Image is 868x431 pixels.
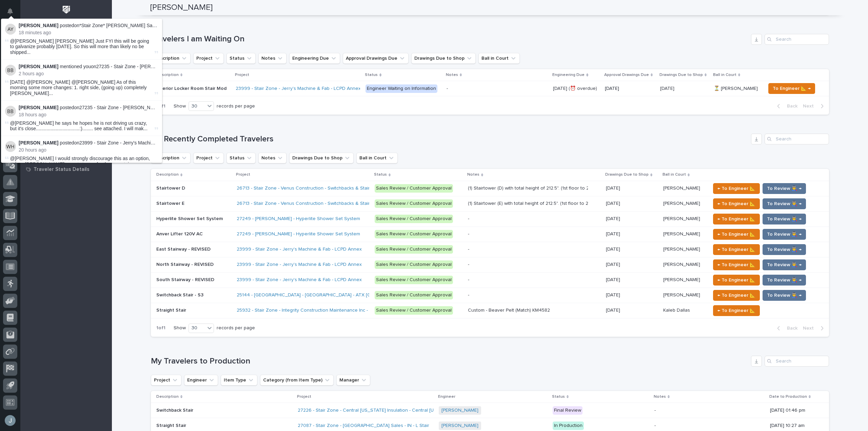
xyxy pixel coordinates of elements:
[478,53,520,64] button: Ball in Court
[717,261,755,269] span: ← To Engineer 📐
[156,84,228,92] p: Interior Locker Room Stair Mod
[151,242,829,257] tr: East Stairway - REVISEDEast Stairway - REVISED 23999 - Stair Zone - Jerry's Machine & Fab - LCPD ...
[156,171,179,178] p: Description
[156,184,186,191] p: Stairtower D
[768,83,815,94] button: To Engineer 📐 →
[663,245,702,252] p: [PERSON_NAME]
[375,260,453,269] div: Sales Review / Customer Approval
[763,229,806,240] button: To Review 👨‍🏭 →
[468,201,587,207] div: (1) Stairtower (E) with total height of 212.5". (1st floor to 2nd floor is 104" / 2nd floor to 3r...
[10,79,153,96] span: [DATE] @[PERSON_NAME] @[PERSON_NAME] As of this morning some more changes: 1. right side, (going ...
[800,103,829,109] button: Next
[468,308,550,313] div: Custom - Beaver Pelt (Match) KM4582
[606,245,622,252] p: [DATE]
[763,244,806,255] button: To Review 👨‍🏭 →
[553,422,584,430] div: In Production
[19,64,158,70] p: mentioned you on :
[151,257,829,272] tr: North Stairway - REVISEDNorth Stairway - REVISED 23999 - Stair Zone - Jerry's Machine & Fab - LCP...
[769,393,807,400] p: Date to Production
[151,53,191,64] button: Description
[767,215,802,223] span: To Review 👨‍🏭 →
[184,375,218,386] button: Engineer
[606,230,622,237] p: [DATE]
[193,53,224,64] button: Project
[79,23,190,28] a: *Stair Zone* [PERSON_NAME] Sales - Straight Stair
[375,291,453,299] div: Sales Review / Customer Approval
[717,307,755,315] span: ← To Engineer 📐
[3,413,17,428] button: users-avatar
[96,64,264,69] a: 27235 - Stair Zone - [PERSON_NAME] [PERSON_NAME] - Batting Cage Stairs
[468,231,469,237] div: -
[151,227,829,242] tr: Anver Lifter 120V ACAnver Lifter 120V AC 27249 - [PERSON_NAME] - Hyperlite Shower Set System Sale...
[366,84,437,93] div: Engineer Waiting on Information
[5,141,16,152] img: Wynne Hochstetler
[713,290,760,301] button: ← To Engineer 📐
[375,215,453,223] div: Sales Review / Customer Approval
[19,105,158,111] p: posted on :
[717,276,755,284] span: ← To Engineer 📐
[447,86,448,92] div: -
[237,308,448,313] a: 25932 - Stair Zone - Integrity Construction Maintenance Inc - [GEOGRAPHIC_DATA] - Straight Stair
[606,215,622,222] p: [DATE]
[654,423,656,429] div: -
[803,325,818,331] span: Next
[713,244,760,255] button: ← To Engineer 📐
[343,53,409,64] button: Approval Drawings Due
[151,356,748,366] h1: My Travelers to Production
[151,181,829,196] tr: Stairtower DStairtower D 26713 - Stair Zone - Venus Construction - Switchbacks & Stairtowers Sale...
[19,30,158,36] p: 18 minutes ago
[156,199,186,207] p: Stairtower E
[60,3,73,16] img: Workspace Logo
[468,262,469,268] div: -
[174,103,186,109] p: Show
[156,245,212,252] p: East Stairway - REVISED
[226,53,256,64] button: Status
[663,306,691,313] p: Kaleb Dallas
[151,81,829,96] tr: Interior Locker Room Stair ModInterior Locker Room Stair Mod 23999 - Stair Zone - Jerry's Machine...
[770,423,818,429] p: [DATE] 10:27 am
[765,134,829,144] div: Search
[19,71,158,77] p: 2 hours ago
[236,171,250,178] p: Project
[156,276,216,283] p: South Stairway - REVISED
[156,406,195,413] p: Switchback Stair
[156,306,188,313] p: Straight Stair
[237,216,360,222] a: 27249 - [PERSON_NAME] - Hyperlite Shower Set System
[765,356,829,367] input: Search
[803,103,818,109] span: Next
[237,185,385,191] a: 26713 - Stair Zone - Venus Construction - Switchbacks & Stairtowers
[336,375,370,386] button: Manager
[713,305,760,316] button: ← To Engineer 📐
[606,260,622,268] p: [DATE]
[606,199,622,207] p: [DATE]
[298,423,429,429] a: 27087 - Stair Zone - [GEOGRAPHIC_DATA] Sales - IN - L Stair
[19,140,58,145] strong: [PERSON_NAME]
[553,406,583,415] div: Final Review
[763,275,806,286] button: To Review 👨‍🏭 →
[606,184,622,191] p: [DATE]
[763,198,806,209] button: To Review 👨‍🏭 →
[770,408,818,413] p: [DATE] 01:46 pm
[441,423,478,429] a: [PERSON_NAME]
[663,291,702,298] p: [PERSON_NAME]
[654,408,656,413] div: -
[151,375,181,386] button: Project
[237,201,385,207] a: 26713 - Stair Zone - Venus Construction - Switchbacks & Stairtowers
[411,53,476,64] button: Drawings Due to Shop
[297,393,311,400] p: Project
[217,103,255,109] p: records per page
[468,247,469,252] div: -
[237,262,362,268] a: 23999 - Stair Zone - Jerry's Machine & Fab - LCPD Annex
[552,393,565,400] p: Status
[151,288,829,303] tr: Switchback Stair - S3Switchback Stair - S3 25144 - [GEOGRAPHIC_DATA] - [GEOGRAPHIC_DATA] - ATX [G...
[713,275,760,286] button: ← To Engineer 📐
[3,4,17,18] button: Notifications
[375,306,453,315] div: Sales Review / Customer Approval
[717,215,755,223] span: ← To Engineer 📐
[189,103,205,110] div: 30
[258,53,287,64] button: Notes
[156,260,215,268] p: North Stairway - REVISED
[20,164,112,174] a: Traveler Status Details
[606,291,622,298] p: [DATE]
